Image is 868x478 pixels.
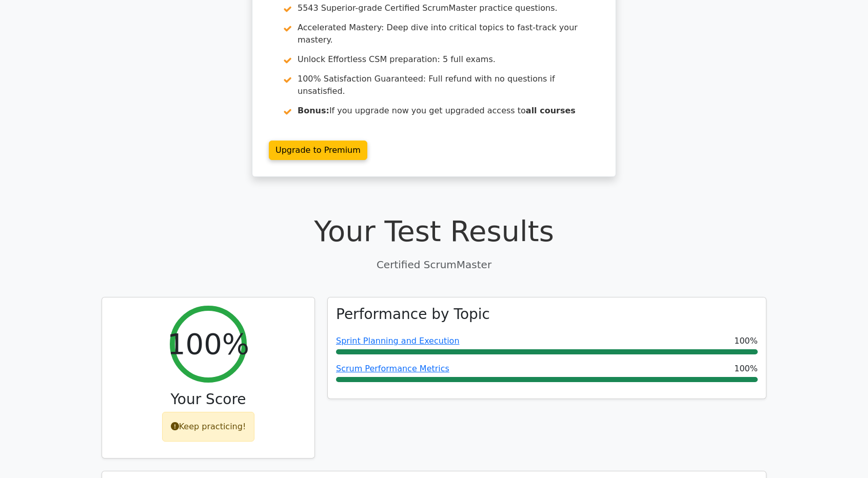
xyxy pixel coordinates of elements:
div: Keep practicing! [162,412,255,442]
a: Upgrade to Premium [269,141,367,160]
h3: Your Score [110,391,306,408]
h2: 100% [167,327,249,361]
a: Sprint Planning and Execution [336,336,460,346]
span: 100% [734,363,758,375]
h3: Performance by Topic [336,306,490,323]
p: Certified ScrumMaster [102,257,766,272]
span: 100% [734,335,758,347]
h1: Your Test Results [102,214,766,248]
a: Scrum Performance Metrics [336,364,449,373]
